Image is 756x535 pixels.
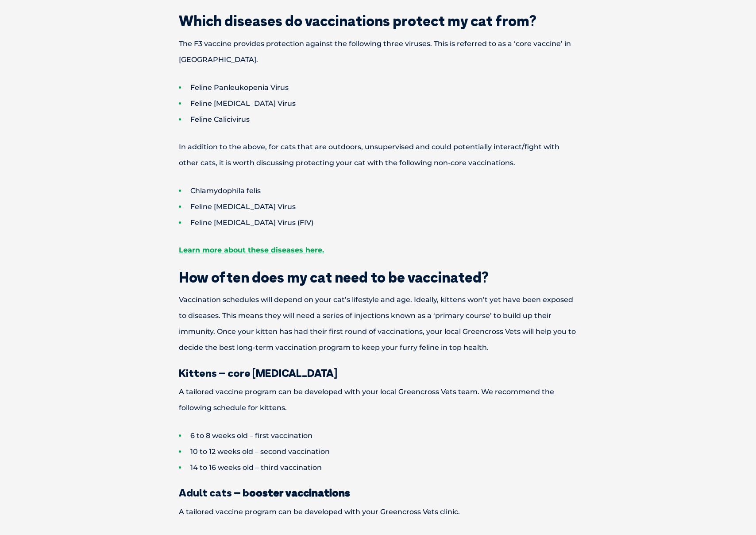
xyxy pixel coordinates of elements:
[148,36,608,68] p: The F3 vaccine provides protection against the following three viruses. This is referred to as a ...
[179,428,608,444] li: 6 to 8 weeks old – first vaccination
[148,504,608,520] p: A tailored vaccine program can be developed with your Greencross Vets clinic.
[179,80,608,96] li: Feline Panleukopenia Virus
[148,139,608,171] p: In addition to the above, for cats that are outdoors, unsupervised and could potentially interact...
[148,270,608,284] h2: How often does my cat need to be vaccinated?
[739,40,748,49] button: Search
[179,112,608,128] li: Feline Calicivirus
[179,96,608,112] li: Feline [MEDICAL_DATA] Virus
[179,183,608,199] li: Chlamydophila felis
[148,14,608,28] h2: Which diseases do vaccinations protect my cat from?
[148,487,608,498] h3: Adult cats – b
[148,292,608,356] p: Vaccination schedules will depend on your cat’s lifestyle and age. Ideally, kittens won’t yet hav...
[179,444,608,460] li: 10 to 12 weeks old – second vaccination
[249,486,350,499] strong: ooster vaccinations
[179,246,324,254] a: Learn more about these diseases here.
[179,199,608,215] li: Feline [MEDICAL_DATA] Virus
[148,368,608,378] h3: Kittens – core [MEDICAL_DATA]
[179,215,608,231] li: Feline [MEDICAL_DATA] Virus (FIV)
[148,384,608,416] p: A tailored vaccine program can be developed with your local Greencross Vets team. We recommend th...
[179,460,608,476] li: 14 to 16 weeks old – third vaccination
